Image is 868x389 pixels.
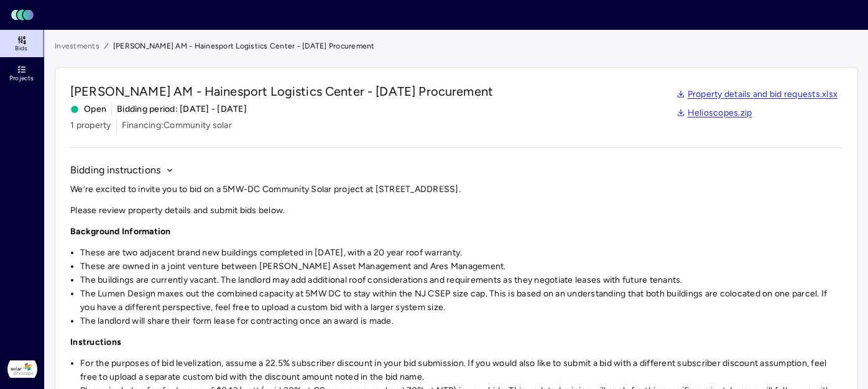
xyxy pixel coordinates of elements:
[676,88,838,101] a: Property details and bid requests.xlsx
[80,246,843,260] li: These are two adjacent brand new buildings completed in [DATE], with a 20 year roof warranty.
[70,163,160,178] span: Bidding instructions
[55,40,858,52] nav: breadcrumb
[80,357,843,384] li: For the purposes of bid levelization, assume a 22.5% subscriber discount in your bid submission. ...
[80,287,843,314] li: The Lumen Design maxes out the combined capacity at 5MW DC to stay within the NJ CSEP size cap. T...
[70,337,121,347] strong: Instructions
[70,204,843,217] p: Please review property details and submit bids below.
[15,45,27,52] span: Bids
[70,119,111,132] span: 1 property
[122,119,232,132] span: Financing: Community solar
[55,40,99,52] a: Investments
[70,83,493,100] span: [PERSON_NAME] AM - Hainesport Logistics Center - [DATE] Procurement
[7,354,37,384] img: Solar Landscape
[70,226,171,237] strong: Background Information
[80,273,843,287] li: The buildings are currently vacant. The landlord may add additional roof considerations and requi...
[70,103,106,116] span: Open
[70,183,843,196] p: We’re excited to invite you to bid on a 5MW-DC Community Solar project at [STREET_ADDRESS].
[70,163,174,178] button: Bidding instructions
[9,75,34,82] span: Projects
[113,40,375,52] span: [PERSON_NAME] AM - Hainesport Logistics Center - [DATE] Procurement
[117,103,247,116] span: Bidding period: [DATE] - [DATE]
[80,314,843,328] li: The landlord will share their form lease for contracting once an award is made.
[80,260,843,273] li: These are owned in a joint venture between [PERSON_NAME] Asset Management and Ares Management.
[676,106,752,120] a: Helioscopes.zip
